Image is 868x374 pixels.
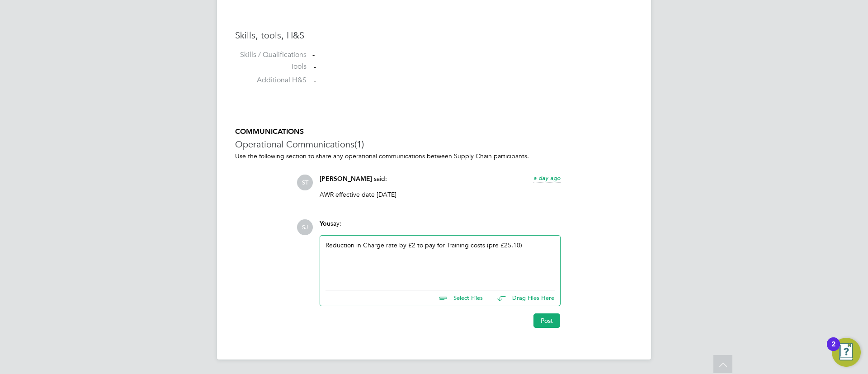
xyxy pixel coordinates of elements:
[235,152,633,160] p: Use the following section to share any operational communications between Supply Chain participants.
[314,62,316,71] span: -
[320,219,561,235] div: say:
[297,219,313,235] span: SJ
[320,190,561,199] p: AWR effective date [DATE]
[832,338,861,367] button: Open Resource Center, 2 new notifications
[533,313,560,328] button: Post
[235,138,633,150] h3: Operational Communications
[314,76,316,85] span: -
[235,127,633,137] h5: COMMUNICATIONS
[320,220,330,227] span: You
[374,175,387,183] span: said:
[354,138,364,150] span: (1)
[297,175,313,190] span: ST
[490,289,555,308] button: Drag Files Here
[320,175,372,183] span: [PERSON_NAME]
[312,50,633,60] div: -
[325,241,555,280] div: Reduction in Charge rate by £2 to pay for Training costs (pre £25.10)
[235,62,307,71] label: Tools
[235,50,307,60] label: Skills / Qualifications
[831,344,835,356] div: 2
[235,76,307,85] label: Additional H&S
[533,174,561,182] span: a day ago
[235,29,633,41] h3: Skills, tools, H&S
